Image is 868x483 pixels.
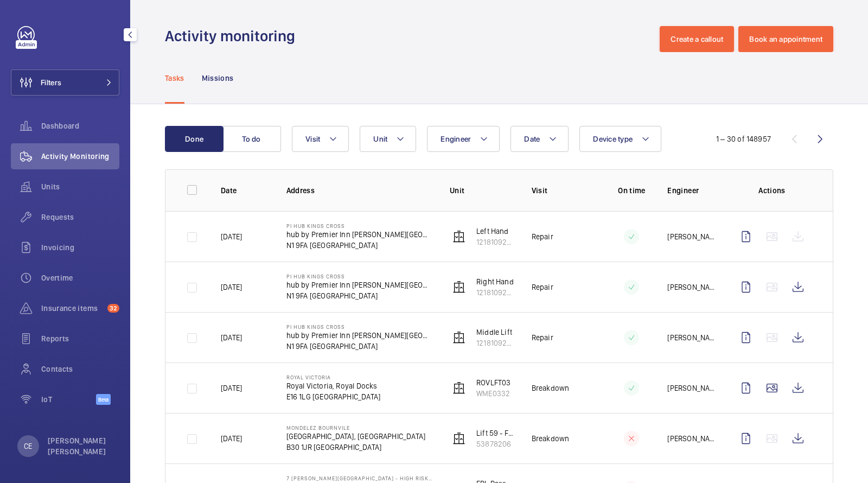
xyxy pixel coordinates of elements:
[221,433,242,444] p: [DATE]
[41,120,119,131] span: Dashboard
[524,135,540,143] span: Date
[41,394,96,405] span: IoT
[286,424,426,431] p: Mondelez Bournvile
[532,185,596,196] p: Visit
[532,231,553,242] p: Repair
[107,304,119,313] span: 32
[286,273,432,279] p: PI Hub Kings Cross
[286,374,381,380] p: Royal Victoria
[667,185,716,196] p: Engineer
[221,383,242,393] p: [DATE]
[292,126,349,152] button: Visit
[286,431,426,442] p: [GEOGRAPHIC_DATA], [GEOGRAPHIC_DATA]
[221,332,242,343] p: [DATE]
[41,151,119,162] span: Activity Monitoring
[286,442,426,453] p: B30 1JR [GEOGRAPHIC_DATA]
[48,435,113,457] p: [PERSON_NAME] [PERSON_NAME]
[667,282,716,293] p: [PERSON_NAME] [PERSON_NAME]
[41,364,119,374] span: Contacts
[593,135,633,143] span: Device type
[305,135,320,143] span: Visit
[476,287,514,298] p: 121810927165
[452,281,465,294] img: elevator.svg
[221,231,242,242] p: [DATE]
[286,229,432,240] p: hub by Premier Inn [PERSON_NAME][GEOGRAPHIC_DATA]
[532,332,553,343] p: Repair
[41,272,119,283] span: Overtime
[165,26,302,46] h1: Activity monitoring
[476,438,514,449] p: 53878206
[373,135,387,143] span: Unit
[221,185,269,196] p: Date
[41,181,119,192] span: Units
[286,475,432,481] p: 7 [PERSON_NAME][GEOGRAPHIC_DATA] - High Risk Building
[733,185,811,196] p: Actions
[165,73,184,84] p: Tasks
[165,126,224,152] button: Done
[667,383,716,393] p: [PERSON_NAME]
[476,388,510,399] p: WME0332
[41,333,119,344] span: Reports
[286,380,381,391] p: Royal Victoria, Royal Docks
[452,230,465,243] img: elevator.svg
[476,377,510,388] p: ROVLFT03
[613,185,650,196] p: On time
[286,279,432,290] p: hub by Premier Inn [PERSON_NAME][GEOGRAPHIC_DATA]
[11,69,119,96] button: Filters
[286,240,432,251] p: N1 9FA [GEOGRAPHIC_DATA]
[427,126,500,152] button: Engineer
[532,433,570,444] p: Breakdown
[579,126,661,152] button: Device type
[286,185,432,196] p: Address
[452,432,465,445] img: elevator.svg
[667,332,716,343] p: [PERSON_NAME] [PERSON_NAME]
[450,185,514,196] p: Unit
[222,126,281,152] button: To do
[41,77,61,88] span: Filters
[667,433,716,444] p: [PERSON_NAME]
[41,242,119,253] span: Invoicing
[360,126,416,152] button: Unit
[476,327,514,338] p: Middle Lift
[476,226,514,237] p: Left Hand
[41,303,103,314] span: Insurance items
[286,341,432,352] p: N1 9FA [GEOGRAPHIC_DATA]
[510,126,569,152] button: Date
[738,26,833,52] button: Book an appointment
[221,282,242,293] p: [DATE]
[476,237,514,247] p: 121810927162
[202,73,234,84] p: Missions
[441,135,471,143] span: Engineer
[532,282,553,293] p: Repair
[96,394,111,405] span: Beta
[41,212,119,223] span: Requests
[452,382,465,395] img: elevator.svg
[286,391,381,402] p: E16 1LG [GEOGRAPHIC_DATA]
[660,26,734,52] button: Create a callout
[286,290,432,301] p: N1 9FA [GEOGRAPHIC_DATA]
[476,428,514,438] p: Lift 59 - Factory - [GEOGRAPHIC_DATA]
[452,331,465,344] img: elevator.svg
[667,231,716,242] p: [PERSON_NAME] [PERSON_NAME]
[286,223,432,229] p: PI Hub Kings Cross
[476,276,514,287] p: Right Hand
[286,330,432,341] p: hub by Premier Inn [PERSON_NAME][GEOGRAPHIC_DATA]
[286,323,432,330] p: PI Hub Kings Cross
[476,338,514,348] p: 121810927164
[716,134,771,144] div: 1 – 30 of 148957
[24,441,32,452] p: CE
[532,383,570,393] p: Breakdown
